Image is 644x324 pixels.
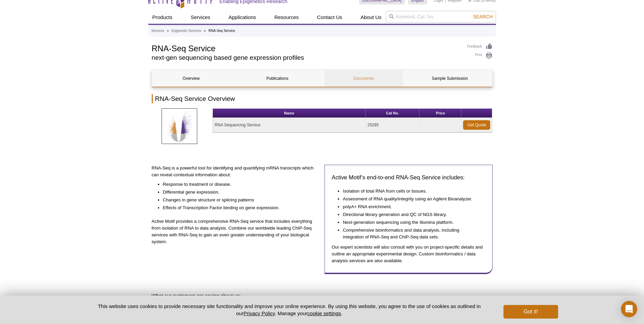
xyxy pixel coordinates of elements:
a: Epigenetic Services [171,28,201,34]
th: Name [213,109,366,118]
li: Changes in gene structure or splicing patterns [163,196,313,203]
a: Contact Us [313,11,346,24]
button: Got it! [503,305,558,319]
li: Differential gene expression. [163,188,313,196]
li: Directional library generation and QC of NGS library. [343,210,479,218]
span: Search [473,14,493,19]
a: Documents [325,70,403,87]
img: RNA-Seq Services [162,108,197,144]
h4: What our customers are saying about us: [152,293,493,299]
li: » [167,29,169,33]
a: Get Quote [463,120,490,130]
p: Active Motif provides a comprehensive RNA-Seq service that includes everything from isolation of ... [152,218,320,245]
li: Assessment of RNA quality/integrity using an Agilent Bioanalyzer. [343,195,479,202]
th: Price [420,109,461,118]
a: Resources [270,11,303,24]
th: Cat No. [366,109,420,118]
a: Privacy Policy [243,310,275,316]
a: Overview [152,70,231,87]
a: About Us [356,11,386,24]
h1: RNA-Seq Service [152,43,460,53]
a: Publications [238,70,317,87]
button: cookie settings [307,310,341,316]
li: » [204,29,206,33]
a: Services [187,11,215,24]
input: Keyword, Cat. No. [386,11,496,22]
td: 25285 [366,118,420,132]
a: Sample Submission [411,70,489,87]
a: Print [467,52,493,59]
a: Services [151,28,164,34]
div: Open Intercom Messenger [621,301,637,317]
li: Next-generation sequencing using the Illumina platform. [343,218,479,226]
li: RNA-Seq Service [208,29,235,33]
li: polyA+ RNA enrichment. [343,202,479,210]
button: Search [471,14,495,20]
li: Comprehensive bioinformatics and data analysis, including integration of RNA-Seq and ChIP-Seq dat... [343,226,479,240]
h3: Active Motif’s end-to-end RNA-Seq Service includes: [332,174,485,182]
a: Applications [224,11,260,24]
li: Isolation of total RNA from cells or tissues. [343,187,479,195]
p: This website uses cookies to provide necessary site functionality and improve your online experie... [86,303,493,317]
li: Effects of Transcription Factor binding on gene expression. [163,203,313,211]
td: RNA Sequencing Service [213,118,366,132]
p: RNA-Seq is a powerful tool for identifying and quantifying mRNA transcripts which can reveal cont... [152,165,320,178]
li: Response to treatment or disease. [163,180,313,188]
h2: RNA-Seq Service Overview [152,94,493,103]
h2: next-gen sequencing based gene expression profiles [152,55,460,61]
a: Feedback [467,43,493,50]
p: Our expert scientists will also consult with you on project-specific details and outline an appro... [332,244,485,264]
a: Products [148,11,177,24]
